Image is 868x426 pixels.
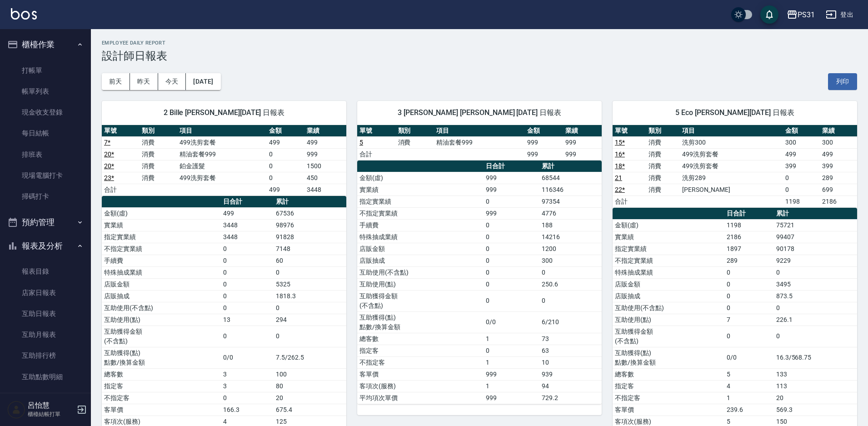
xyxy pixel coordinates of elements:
th: 日合計 [724,208,774,220]
td: 91828 [274,231,346,243]
td: 289 [724,255,774,266]
th: 業績 [304,125,346,137]
td: 999 [563,136,602,148]
td: 不指定實業績 [357,207,484,219]
td: 67536 [274,207,346,219]
a: 每日結帳 [4,123,87,144]
td: [PERSON_NAME] [680,184,783,195]
td: 實業績 [357,184,484,195]
button: 前天 [102,73,130,90]
a: 互助排行榜 [4,345,87,366]
td: 3448 [221,219,274,231]
td: 16.3/568.75 [774,347,857,368]
td: 116346 [539,184,602,195]
td: 499 [820,148,857,160]
td: 499洗剪套餐 [680,160,783,172]
td: 總客數 [357,333,484,345]
td: 店販金額 [357,243,484,255]
td: 互助使用(不含點) [613,302,724,314]
a: 互助日報表 [4,303,87,324]
td: 合計 [102,184,140,195]
td: 450 [304,172,346,184]
td: 不指定實業績 [613,255,724,266]
td: 0 [221,302,274,314]
td: 6/210 [539,311,602,333]
td: 999 [484,392,539,404]
td: 100 [274,368,346,380]
td: 互助獲得(點) 點數/換算金額 [102,347,221,368]
td: 0 [274,326,346,347]
span: 3 [PERSON_NAME] [PERSON_NAME] [DATE] 日報表 [368,108,591,117]
button: [DATE] [186,73,220,90]
td: 0/0 [221,347,274,368]
a: 現場電腦打卡 [4,165,87,186]
td: 指定實業績 [357,195,484,207]
td: 消費 [396,136,434,148]
td: 699 [820,184,857,195]
td: 1 [484,380,539,392]
img: Logo [11,8,37,20]
td: 999 [563,148,602,160]
th: 項目 [680,125,783,137]
td: 3 [221,380,274,392]
th: 項目 [177,125,267,137]
td: 2186 [724,231,774,243]
a: 現金收支登錄 [4,102,87,123]
h2: Employee Daily Report [102,40,857,46]
td: 0 [267,172,304,184]
td: 80 [274,380,346,392]
td: 250.6 [539,278,602,290]
span: 5 Eco [PERSON_NAME][DATE] 日報表 [624,108,846,117]
td: 特殊抽成業績 [102,266,221,278]
td: 166.3 [221,404,274,416]
td: 0 [484,266,539,278]
td: 客項次(服務) [357,380,484,392]
td: 68544 [539,172,602,184]
td: 0 [221,326,274,347]
th: 日合計 [484,160,539,172]
td: 互助使用(點) [102,314,221,326]
td: 互助獲得金額 (不含點) [357,290,484,311]
td: 5325 [274,278,346,290]
td: 消費 [646,160,680,172]
td: 總客數 [102,368,221,380]
td: 729.2 [539,392,602,404]
td: 0 [484,243,539,255]
th: 單號 [102,125,140,137]
th: 累計 [539,160,602,172]
button: 報表及分析 [4,234,87,258]
td: 499洗剪套餐 [177,172,267,184]
td: 平均項次單價 [357,392,484,404]
a: 互助業績報表 [4,387,87,408]
td: 999 [484,172,539,184]
td: 3495 [774,278,857,290]
td: 0 [783,184,820,195]
a: 店家日報表 [4,282,87,303]
button: 列印 [828,73,857,90]
td: 0 [274,302,346,314]
td: 實業績 [613,231,724,243]
th: 業績 [563,125,602,137]
td: 0 [267,148,304,160]
td: 互助使用(不含點) [102,302,221,314]
td: 0 [267,160,304,172]
td: 188 [539,219,602,231]
td: 0 [221,290,274,302]
td: 1500 [304,160,346,172]
th: 金額 [525,125,564,137]
td: 0 [539,290,602,311]
th: 類別 [396,125,434,137]
td: 300 [820,136,857,148]
td: 互助使用(點) [357,278,484,290]
td: 消費 [140,160,177,172]
td: 300 [539,255,602,266]
td: 399 [783,160,820,172]
td: 0 [539,266,602,278]
td: 互助使用(不含點) [357,266,484,278]
td: 0 [484,255,539,266]
td: 互助獲得金額 (不含點) [613,326,724,347]
td: 金額(虛) [357,172,484,184]
td: 2186 [820,195,857,207]
h5: 呂怡慧 [28,401,74,410]
td: 0 [484,345,539,356]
